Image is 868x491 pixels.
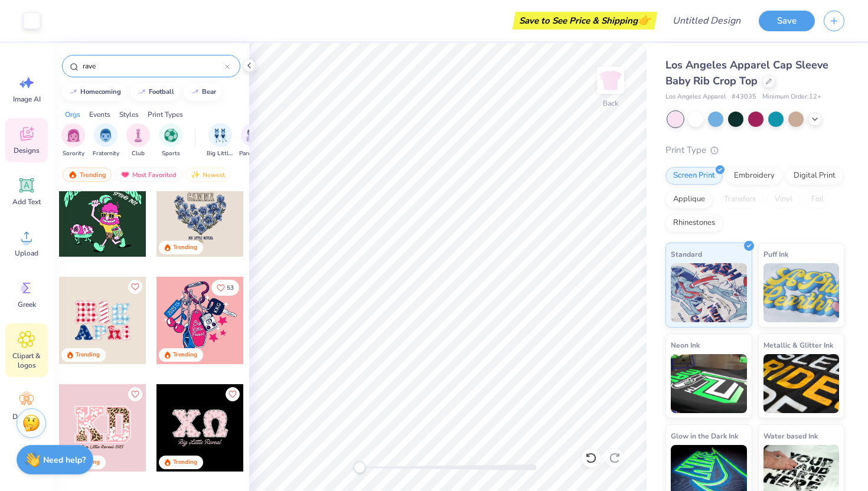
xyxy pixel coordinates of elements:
span: Metallic & Glitter Ink [763,339,833,351]
div: Trending [63,168,112,182]
div: Print Types [148,109,183,120]
img: Big Little Reveal Image [214,129,227,142]
button: Like [128,387,142,401]
img: Standard [671,263,747,322]
button: filter button [126,123,150,158]
img: Fraternity Image [99,129,112,142]
button: filter button [159,123,182,158]
span: 👉 [638,13,651,27]
img: newest.gif [191,171,200,179]
div: filter for Parent's Weekend [239,123,266,158]
div: Vinyl [767,191,800,208]
span: Neon Ink [671,339,700,351]
span: Glow in the Dark Ink [671,430,738,442]
span: Designs [14,146,40,155]
button: football [130,83,180,101]
div: Trending [173,351,197,359]
span: Sorority [63,149,84,158]
button: homecoming [62,83,126,101]
img: trend_line.gif [68,89,78,96]
button: Like [128,280,142,294]
div: Screen Print [665,167,723,185]
span: Los Angeles Apparel [665,92,726,102]
input: Try "Alpha" [81,60,225,72]
div: Orgs [65,109,80,120]
span: Parent's Weekend [239,149,266,158]
div: filter for Big Little Reveal [207,123,234,158]
img: Sorority Image [67,129,80,142]
span: Puff Ink [763,248,788,260]
span: Greek [18,300,36,309]
div: filter for Club [126,123,150,158]
div: Print Type [665,143,844,157]
button: bear [184,83,221,101]
img: most_fav.gif [120,171,130,179]
div: Rhinestones [665,214,723,232]
div: Save to See Price & Shipping [515,12,654,30]
span: Club [132,149,145,158]
span: 53 [227,285,234,291]
div: Styles [119,109,139,120]
span: Sports [162,149,180,158]
div: Digital Print [786,167,843,185]
span: Image AI [13,94,41,104]
span: Decorate [12,412,41,421]
div: Events [89,109,110,120]
strong: Need help? [43,454,86,466]
span: Los Angeles Apparel Cap Sleeve Baby Rib Crop Top [665,58,828,88]
img: trend_line.gif [137,89,146,96]
div: Accessibility label [354,461,366,473]
span: Upload [15,248,38,258]
button: filter button [239,123,266,158]
div: filter for Sports [159,123,182,158]
img: Puff Ink [763,263,840,322]
button: filter button [93,123,119,158]
div: Foil [804,191,831,208]
div: Newest [185,168,230,182]
button: Like [211,280,239,296]
button: filter button [207,123,234,158]
div: Back [603,98,618,109]
img: Club Image [132,129,145,142]
div: Embroidery [726,167,782,185]
div: filter for Sorority [61,123,85,158]
div: Transfers [716,191,763,208]
div: homecoming [80,89,121,95]
span: # 43035 [732,92,756,102]
span: Clipart & logos [7,351,46,370]
img: trending.gif [68,171,77,179]
div: Trending [173,243,197,252]
img: trend_line.gif [190,89,200,96]
span: Big Little Reveal [207,149,234,158]
div: football [149,89,174,95]
span: Fraternity [93,149,119,158]
div: Applique [665,191,713,208]
div: bear [202,89,216,95]
img: Parent's Weekend Image [246,129,260,142]
img: Sports Image [164,129,178,142]
button: Save [759,11,815,31]
button: Like [226,387,240,401]
input: Untitled Design [663,9,750,32]
span: Water based Ink [763,430,818,442]
div: filter for Fraternity [93,123,119,158]
img: Metallic & Glitter Ink [763,354,840,413]
img: Neon Ink [671,354,747,413]
button: filter button [61,123,85,158]
span: Add Text [12,197,41,207]
img: Back [599,68,622,92]
div: Most Favorited [115,168,182,182]
span: Minimum Order: 12 + [762,92,821,102]
div: Trending [76,351,100,359]
div: Trending [173,458,197,467]
span: Standard [671,248,702,260]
